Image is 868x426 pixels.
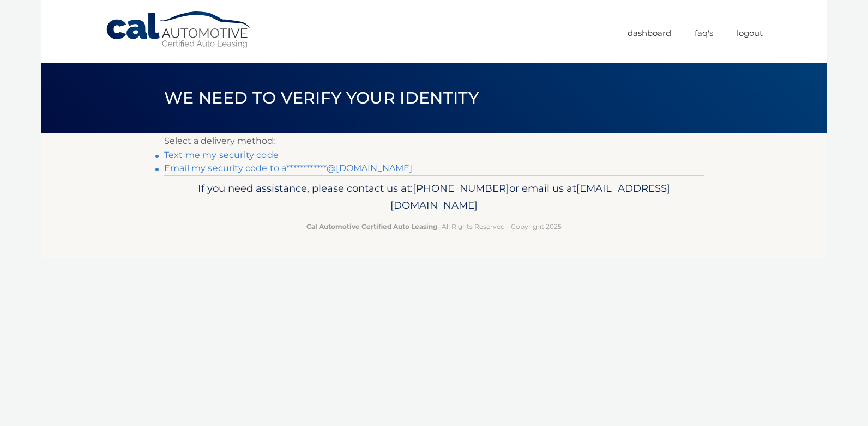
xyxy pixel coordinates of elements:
a: Cal Automotive [105,11,252,50]
a: Text me my security code [164,150,279,160]
span: [PHONE_NUMBER] [413,182,509,194]
a: Dashboard [628,24,671,42]
p: If you need assistance, please contact us at: or email us at [171,180,697,215]
a: Logout [737,24,763,42]
p: Select a delivery method: [164,133,704,149]
a: FAQ's [695,24,713,42]
span: We need to verify your identity [164,88,479,108]
p: - All Rights Reserved - Copyright 2025 [171,221,697,232]
strong: Cal Automotive Certified Auto Leasing [306,222,437,230]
